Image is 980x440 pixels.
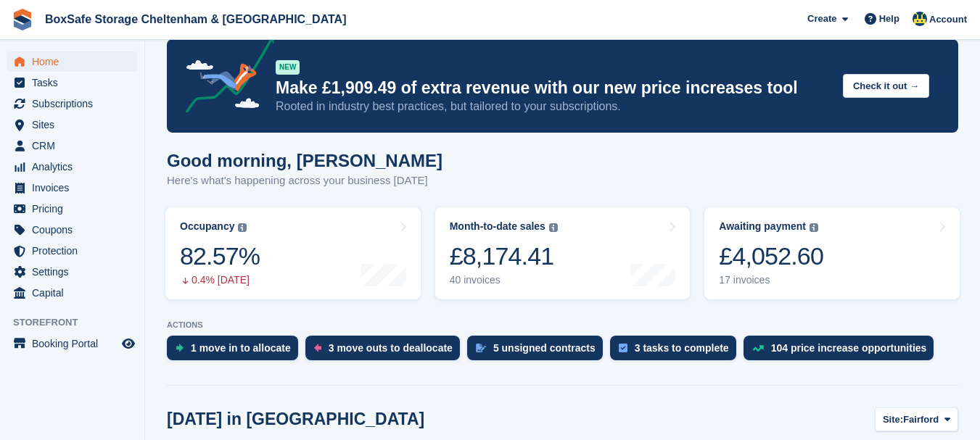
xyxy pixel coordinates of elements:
span: Site: [883,412,903,427]
span: Pricing [32,199,119,219]
a: menu [7,178,137,198]
a: 3 tasks to complete [610,336,744,368]
a: 5 unsigned contracts [467,336,610,368]
div: £8,174.41 [450,241,558,271]
span: Create [807,12,836,26]
div: Month-to-date sales [450,220,545,233]
a: 3 move outs to deallocate [305,336,467,368]
span: Settings [32,262,119,282]
span: Subscriptions [32,94,119,114]
a: menu [7,115,137,135]
h1: Good morning, [PERSON_NAME] [167,151,442,170]
span: Account [929,12,967,27]
div: 0.4% [DATE] [180,274,260,286]
a: menu [7,262,137,282]
img: contract_signature_icon-13c848040528278c33f63329250d36e43548de30e8caae1d1a13099fd9432cc5.svg [476,344,486,352]
div: 3 tasks to complete [635,342,729,354]
h2: [DATE] in [GEOGRAPHIC_DATA] [167,410,424,429]
span: Sites [32,115,119,135]
span: Fairford [903,412,939,427]
img: price-adjustments-announcement-icon-8257ccfd72463d97f412b2fc003d46551f7dbcb40ab6d574587a9cd5c0d94... [173,36,275,118]
img: price_increase_opportunities-93ffe204e8149a01c8c9dc8f82e8f89637d9d84a8eef4429ea346261dce0b2c0.svg [752,345,764,352]
span: Invoices [32,178,119,198]
div: Awaiting payment [719,220,806,233]
p: Here's what's happening across your business [DATE] [167,173,442,189]
img: icon-info-grey-7440780725fd019a000dd9b08b2336e03edf1995a4989e88bcd33f0948082b44.svg [810,223,818,232]
span: Analytics [32,157,119,177]
div: 1 move in to allocate [191,342,291,354]
button: Site: Fairford [875,407,958,431]
div: 40 invoices [450,274,558,286]
a: menu [7,241,137,261]
a: menu [7,136,137,156]
img: icon-info-grey-7440780725fd019a000dd9b08b2336e03edf1995a4989e88bcd33f0948082b44.svg [549,223,558,232]
img: Kim Virabi [913,12,927,26]
a: Occupancy 82.57% 0.4% [DATE] [165,207,421,299]
a: menu [7,94,137,114]
a: Month-to-date sales £8,174.41 40 invoices [435,207,691,299]
a: menu [7,72,137,93]
span: CRM [32,136,119,156]
span: Coupons [32,220,119,240]
span: Tasks [32,72,119,93]
a: menu [7,283,137,303]
button: Check it out → [843,74,929,98]
div: 104 price increase opportunities [771,342,927,354]
span: Booking Portal [32,333,119,354]
a: Preview store [120,335,137,352]
span: Help [879,12,899,26]
a: menu [7,220,137,240]
a: BoxSafe Storage Cheltenham & [GEOGRAPHIC_DATA] [39,7,352,31]
span: Capital [32,283,119,303]
p: Make £1,909.49 of extra revenue with our new price increases tool [276,78,831,99]
span: Home [32,51,119,72]
img: move_ins_to_allocate_icon-fdf77a2bb77ea45bf5b3d319d69a93e2d87916cf1d5bf7949dd705db3b84f3ca.svg [176,344,184,352]
div: 3 move outs to deallocate [329,342,453,354]
span: Storefront [13,315,144,330]
a: menu [7,199,137,219]
img: stora-icon-8386f47178a22dfd0bd8f6a31ec36ba5ce8667c1dd55bd0f319d3a0aa187defe.svg [12,9,33,30]
a: menu [7,51,137,72]
img: move_outs_to_deallocate_icon-f764333ba52eb49d3ac5e1228854f67142a1ed5810a6f6cc68b1a99e826820c5.svg [314,344,321,352]
div: Occupancy [180,220,234,233]
p: Rooted in industry best practices, but tailored to your subscriptions. [276,99,831,115]
div: 17 invoices [719,274,823,286]
img: icon-info-grey-7440780725fd019a000dd9b08b2336e03edf1995a4989e88bcd33f0948082b44.svg [238,223,247,232]
a: Awaiting payment £4,052.60 17 invoices [704,207,960,299]
a: menu [7,333,137,354]
a: 1 move in to allocate [167,336,305,368]
div: £4,052.60 [719,241,823,271]
div: 5 unsigned contracts [493,342,596,354]
span: Protection [32,241,119,261]
div: 82.57% [180,241,260,271]
img: task-75834270c22a3079a89374b754ae025e5fb1db73e45f91037f5363f120a921f8.svg [619,344,627,352]
p: ACTIONS [167,320,958,330]
a: 104 price increase opportunities [744,336,942,368]
div: NEW [276,60,300,75]
a: menu [7,157,137,177]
